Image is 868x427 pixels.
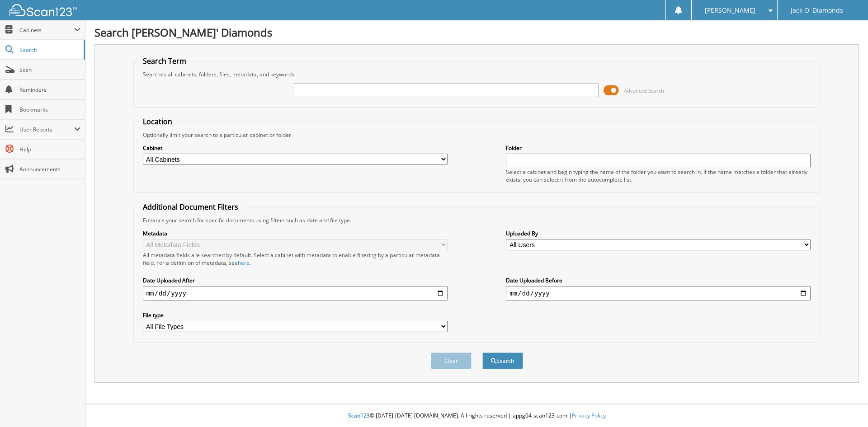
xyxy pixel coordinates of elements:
[19,66,80,74] span: Scan
[506,168,811,183] div: Select a cabinet and begin typing the name of the folder you want to search in. If the name match...
[138,131,816,139] div: Optionally limit your search to a particular cabinet or folder
[791,8,843,13] span: Jack O' Diamonds
[143,286,448,300] input: start
[431,352,472,369] button: Clear
[572,412,606,419] a: Privacy Policy
[143,251,448,267] div: All metadata fields are searched by default. Select a cabinet with metadata to enable filtering b...
[19,145,80,153] span: Help
[85,405,868,427] div: © [DATE]-[DATE] [DOMAIN_NAME]. All rights reserved | appg04-scan123-com |
[143,311,448,319] label: File type
[19,165,80,173] span: Announcements
[19,86,80,94] span: Reminders
[19,26,74,34] span: Cabinets
[143,144,448,152] label: Cabinet
[138,56,191,66] legend: Search Term
[506,230,811,237] label: Uploaded By
[138,70,816,78] div: Searches all cabinets, folders, files, metadata, and keywords
[624,87,664,94] span: Advanced Search
[482,352,523,369] button: Search
[348,412,370,419] span: Scan123
[506,144,811,152] label: Folder
[143,230,448,237] label: Metadata
[138,117,177,127] legend: Location
[143,277,448,284] label: Date Uploaded After
[19,46,79,54] span: Search
[138,202,243,212] legend: Additional Document Filters
[19,106,80,113] span: Bookmarks
[19,126,74,133] span: User Reports
[94,25,859,40] h1: Search [PERSON_NAME]' Diamonds
[506,277,811,284] label: Date Uploaded Before
[705,8,755,13] span: [PERSON_NAME]
[238,259,250,267] a: here
[138,216,816,224] div: Enhance your search for specific documents using filters such as date and file type.
[506,286,811,300] input: end
[9,4,77,16] img: scan123-logo-white.svg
